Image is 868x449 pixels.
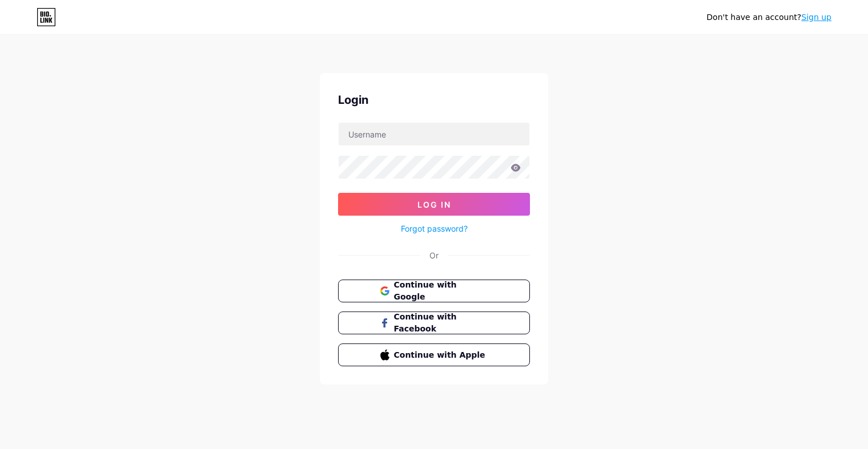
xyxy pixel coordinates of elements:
[417,200,451,209] span: Log In
[338,280,530,302] button: Continue with Google
[338,193,530,216] button: Log In
[338,91,530,108] div: Login
[801,13,831,22] a: Sign up
[338,343,530,366] button: Continue with Apple
[401,223,468,234] a: Forgot password?
[429,249,439,261] div: Or
[339,123,529,145] input: Username
[394,279,488,303] span: Continue with Google
[338,312,530,334] button: Continue with Facebook
[706,11,831,23] div: Don't have an account?
[394,311,488,335] span: Continue with Facebook
[394,349,488,361] span: Continue with Apple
